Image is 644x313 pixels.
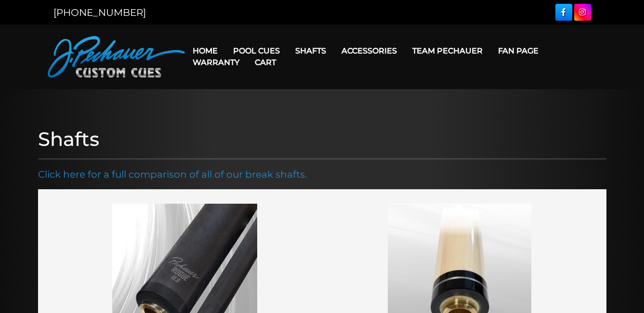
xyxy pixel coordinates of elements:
a: Click here for a full comparison of all of our break shafts. [38,169,307,180]
a: Pool Cues [225,39,288,63]
h1: Shafts [38,128,606,151]
a: Cart [247,50,284,75]
a: Fan Page [490,39,546,63]
img: Pechauer Custom Cues [48,36,185,78]
a: Accessories [334,39,405,63]
a: Warranty [185,50,247,75]
a: Shafts [288,39,334,63]
a: Home [185,39,225,63]
a: [PHONE_NUMBER] [53,7,146,18]
a: Team Pechauer [405,39,490,63]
